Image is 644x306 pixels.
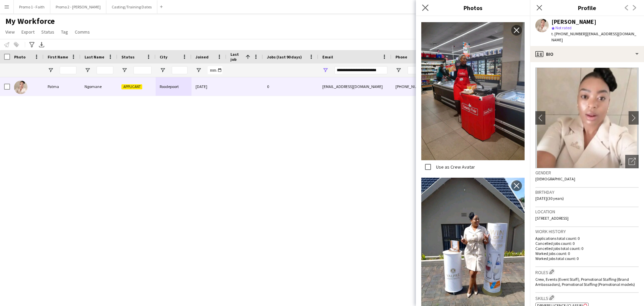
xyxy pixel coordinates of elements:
[38,41,46,49] app-action-btn: Export XLSX
[121,67,127,73] button: Open Filter Menu
[535,294,639,301] h3: Skills
[60,66,76,74] input: First Name Filter Input
[21,29,35,35] span: Export
[535,196,564,201] span: [DATE] (30 years)
[535,251,639,256] p: Worked jobs count: 0
[535,246,639,251] p: Cancelled jobs total count: 0
[322,54,333,59] span: Email
[196,54,209,59] span: Joined
[267,54,302,59] span: Jobs (last 90 days)
[535,189,639,195] h3: Birthday
[5,29,15,35] span: View
[50,0,106,13] button: Promo 2 - [PERSON_NAME]
[61,29,68,35] span: Tag
[395,67,401,73] button: Open Filter Menu
[435,164,475,170] label: Use as Crew Avatar
[391,77,432,96] div: [PHONE_NUMBER]
[48,54,68,59] span: First Name
[395,54,407,59] span: Phone
[39,28,57,36] a: Status
[208,66,222,74] input: Joined Filter Input
[192,77,226,96] div: [DATE]
[14,0,50,13] button: Promo 1 - Faith
[551,31,586,36] span: t. [PHONE_NUMBER]
[44,77,80,96] div: Patma
[535,228,639,234] h3: Work history
[263,77,318,96] div: 0
[535,216,569,221] span: [STREET_ADDRESS]
[19,28,37,36] a: Export
[5,16,55,26] span: My Workforce
[334,66,387,74] input: Email Filter Input
[535,170,639,176] h3: Gender
[230,52,243,62] span: Last job
[133,66,152,74] input: Status Filter Input
[416,3,530,12] h3: Photos
[28,41,36,49] app-action-btn: Advanced filters
[48,67,54,73] button: Open Filter Menu
[80,77,117,96] div: Ngomane
[535,68,639,168] img: Crew avatar or photo
[14,81,28,94] img: Patma Ngomane
[530,46,644,62] div: Bio
[97,66,113,74] input: Last Name Filter Input
[535,277,635,287] span: Crew, Events (Event Staff), Promotional Staffing (Brand Ambassadors), Promotional Staffing (Promo...
[41,29,54,35] span: Status
[196,67,202,73] button: Open Filter Menu
[160,54,167,59] span: City
[75,29,90,35] span: Comms
[408,66,428,74] input: Phone Filter Input
[85,54,104,59] span: Last Name
[535,176,575,181] span: [DEMOGRAPHIC_DATA]
[421,22,525,160] img: Crew photo 1107472
[172,66,187,74] input: City Filter Input
[530,3,644,12] h3: Profile
[535,241,639,246] p: Cancelled jobs count: 0
[121,84,142,89] span: Applicant
[318,77,391,96] div: [EMAIL_ADDRESS][DOMAIN_NAME]
[535,209,639,215] h3: Location
[121,54,135,59] span: Status
[106,0,157,13] button: Casting/Training Dates
[58,28,71,36] a: Tag
[160,67,166,73] button: Open Filter Menu
[535,256,639,261] p: Worked jobs total count: 0
[551,19,596,25] div: [PERSON_NAME]
[156,77,192,96] div: Roodepoort
[551,31,636,42] span: | [EMAIL_ADDRESS][DOMAIN_NAME]
[14,54,25,59] span: Photo
[555,25,572,30] span: Not rated
[85,67,91,73] button: Open Filter Menu
[3,28,17,36] a: View
[72,28,93,36] a: Comms
[535,268,639,275] h3: Roles
[322,67,328,73] button: Open Filter Menu
[535,236,639,241] p: Applications total count: 0
[625,155,639,168] div: Open photos pop-in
